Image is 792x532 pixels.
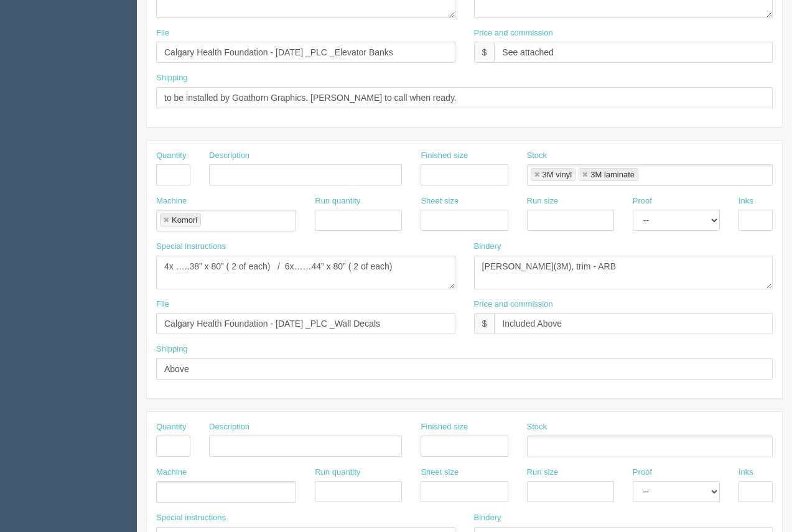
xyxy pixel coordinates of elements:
label: Description [209,150,249,162]
label: Bindery [474,512,501,524]
label: Inks [738,195,753,207]
label: Special instructions [156,241,226,253]
label: Description [209,421,249,433]
div: $ [474,42,495,63]
label: File [156,27,169,39]
label: Machine [156,467,187,478]
textarea: 4x …..38” x 80” ( 2 of each) / 6x……44” x 80” ( 2 of each) [156,256,455,289]
label: Inks [738,467,753,478]
label: Run quantity [315,467,360,478]
label: Proof [633,195,652,207]
label: Sheet size [421,467,459,478]
label: Price and commission [474,27,553,39]
label: Price and commission [474,299,553,310]
label: Stock [527,150,547,162]
div: Komori [172,216,197,224]
div: 3M laminate [590,170,635,179]
label: Machine [156,195,187,207]
label: Shipping [156,72,188,84]
div: $ [474,313,495,334]
label: Run quantity [315,195,360,207]
label: Quantity [156,150,186,162]
label: Quantity [156,421,186,433]
label: Stock [527,421,547,433]
label: Run size [527,195,559,207]
label: File [156,299,169,310]
div: 3M vinyl [543,170,572,179]
label: Finished size [421,421,468,433]
label: Sheet size [421,195,459,207]
label: Run size [527,467,559,478]
label: Special instructions [156,512,226,524]
label: Finished size [421,150,468,162]
label: Bindery [474,241,501,253]
textarea: [PERSON_NAME](3M), trim - ARB [474,256,773,289]
label: Shipping [156,343,188,355]
label: Proof [633,467,652,478]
